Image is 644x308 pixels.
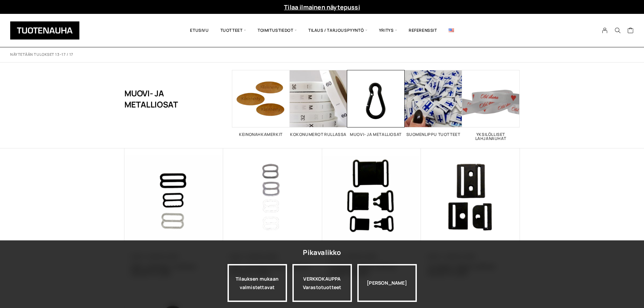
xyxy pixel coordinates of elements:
[284,3,360,11] a: Tilaa ilmainen näytepussi
[290,70,347,137] a: Visit product category Kokonumerot rullassa
[10,52,73,57] p: Näytetään tulokset 13–17 / 17
[290,133,347,137] h2: Kokonumerot rullassa
[228,264,287,302] a: Tilauksen mukaan valmistettavat
[357,264,417,302] div: [PERSON_NAME]
[124,70,198,127] h1: Muovi- ja metalliosat
[347,70,405,137] a: Visit product category Muovi- ja metalliosat
[215,19,252,42] span: Tuotteet
[462,70,520,141] a: Visit product category Yksilölliset lahjanauhat
[303,246,341,259] div: Pikavalikko
[405,133,462,137] h2: Suomenlippu tuotteet
[184,19,214,42] a: Etusivu
[462,133,520,141] h2: Yksilölliset lahjanauhat
[252,19,303,42] span: Toimitustiedot
[232,70,290,137] a: Visit product category Keinonahkamerkit
[627,27,634,35] a: Cart
[373,19,403,42] span: Yritys
[232,133,290,137] h2: Keinonahkamerkit
[303,19,373,42] span: Tilaus / Tarjouspyyntö
[10,21,79,40] img: Tuotenauha Oy
[405,70,462,137] a: Visit product category Suomenlippu tuotteet
[598,27,612,33] a: My Account
[292,264,352,302] div: VERKKOKAUPPA Varastotuotteet
[449,28,454,32] img: English
[403,19,443,42] a: Referenssit
[292,264,352,302] a: VERKKOKAUPPAVarastotuotteet
[347,133,405,137] h2: Muovi- ja metalliosat
[611,27,624,33] button: Search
